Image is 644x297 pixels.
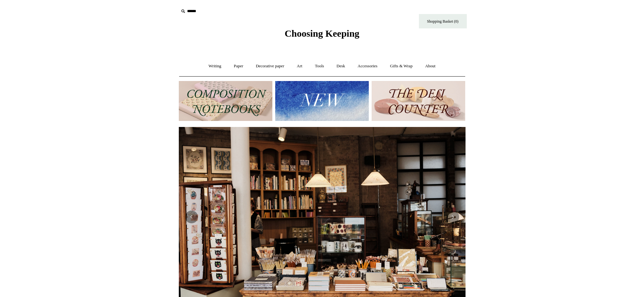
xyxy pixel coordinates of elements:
[352,58,383,75] a: Accessories
[372,81,465,121] img: The Deli Counter
[203,58,227,75] a: Writing
[291,58,308,75] a: Art
[275,81,369,121] img: New.jpg__PID:f73bdf93-380a-4a35-bcfe-7823039498e1
[284,28,359,39] span: Choosing Keeping
[309,58,330,75] a: Tools
[384,58,418,75] a: Gifts & Wrap
[284,33,359,38] a: Choosing Keeping
[185,211,198,223] button: Previous
[419,58,441,75] a: About
[446,211,459,223] button: Next
[228,58,249,75] a: Paper
[179,81,272,121] img: 202302 Composition ledgers.jpg__PID:69722ee6-fa44-49dd-a067-31375e5d54ec
[250,58,290,75] a: Decorative paper
[331,58,351,75] a: Desk
[419,14,467,28] a: Shopping Basket (0)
